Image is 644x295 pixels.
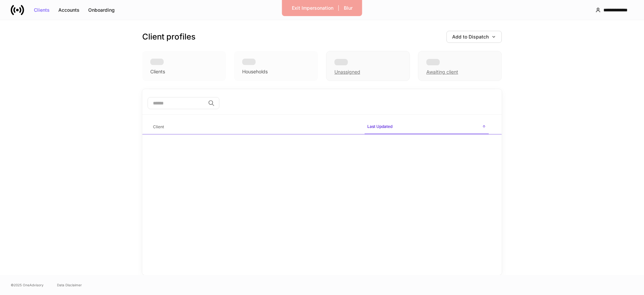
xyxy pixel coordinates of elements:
button: Exit Impersonation [287,3,338,13]
div: Awaiting client [418,51,502,81]
div: Onboarding [88,8,115,12]
div: Clients [34,8,50,12]
div: Exit Impersonation [292,6,333,10]
button: Blur [339,3,357,13]
span: Last Updated [365,120,489,134]
div: Unassigned [334,69,360,75]
div: Add to Dispatch [452,34,496,39]
div: Clients [150,68,165,75]
button: Accounts [54,5,84,15]
button: Onboarding [84,5,119,15]
div: Awaiting client [426,69,458,75]
a: Data Disclaimer [57,282,82,288]
button: Add to Dispatch [446,31,502,43]
button: Clients [30,5,54,15]
h6: Client [153,124,164,130]
h6: Last Updated [367,123,392,130]
h3: Client profiles [142,31,196,42]
div: Households [242,68,268,75]
span: © 2025 OneAdvisory [11,282,44,288]
span: Client [150,120,359,134]
div: Blur [344,6,353,10]
div: Accounts [58,8,79,12]
div: Unassigned [326,51,410,81]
